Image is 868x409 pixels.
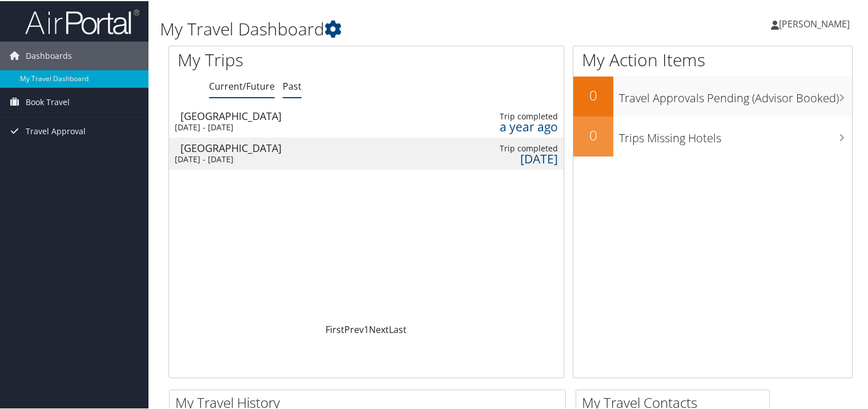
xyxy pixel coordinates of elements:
[325,322,344,335] a: First
[175,153,292,163] div: [DATE] - [DATE]
[175,121,292,131] div: [DATE] - [DATE]
[26,41,72,69] span: Dashboards
[26,87,70,115] span: Book Travel
[771,6,861,40] a: [PERSON_NAME]
[180,110,298,120] div: [GEOGRAPHIC_DATA]
[480,110,557,121] div: Trip completed
[619,83,852,105] h3: Travel Approvals Pending (Advisor Booked)
[160,16,628,40] h1: My Travel Dashboard
[178,47,391,71] h1: My Trips
[480,142,557,153] div: Trip completed
[209,79,275,91] a: Current/Future
[180,142,298,152] div: [GEOGRAPHIC_DATA]
[573,125,613,144] h2: 0
[573,75,852,115] a: 0Travel Approvals Pending (Advisor Booked)
[573,115,852,155] a: 0Trips Missing Hotels
[364,322,369,335] a: 1
[369,322,389,335] a: Next
[344,322,364,335] a: Prev
[480,153,557,163] div: [DATE]
[573,85,613,104] h2: 0
[26,116,86,145] span: Travel Approval
[25,7,139,34] img: airportal-logo.png
[619,123,852,145] h3: Trips Missing Hotels
[389,322,407,335] a: Last
[283,79,302,91] a: Past
[779,17,850,29] span: [PERSON_NAME]
[573,47,852,71] h1: My Action Items
[480,121,557,131] div: a year ago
